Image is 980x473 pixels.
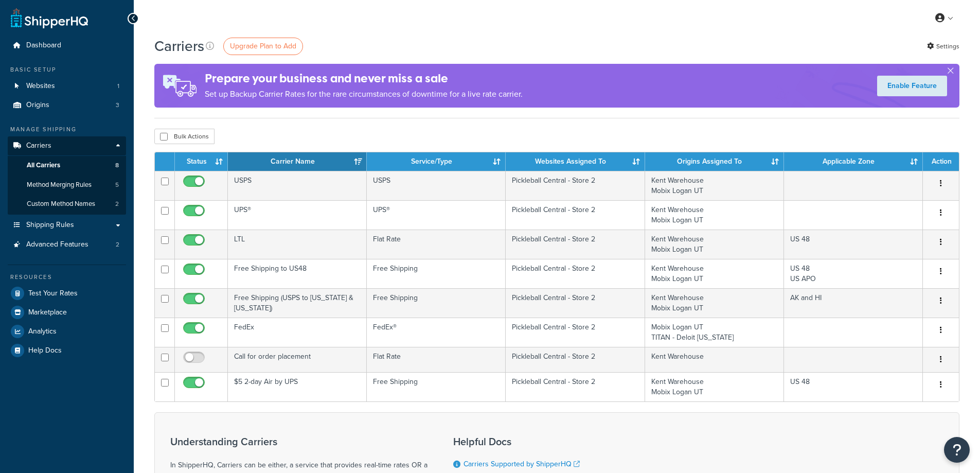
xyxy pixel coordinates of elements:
[26,41,61,50] span: Dashboard
[645,152,784,171] th: Origins Assigned To: activate to sort column ascending
[115,200,119,208] span: 2
[8,77,126,96] li: Websites
[8,77,126,96] a: Websites 1
[944,437,970,463] button: Open Resource Center
[26,82,55,91] span: Websites
[228,372,367,401] td: $5 2-day Air by UPS
[367,230,506,259] td: Flat Rate
[645,347,784,372] td: Kent Warehouse
[367,259,506,288] td: Free Shipping
[27,181,92,189] span: Method Merging Rules
[784,259,923,288] td: US 48 US APO
[26,142,51,150] span: Carriers
[8,156,126,175] a: All Carriers 8
[230,41,296,51] span: Upgrade Plan to Add
[506,372,645,401] td: Pickleball Central - Store 2
[28,289,78,298] span: Test Your Rates
[923,152,959,171] th: Action
[27,161,60,170] span: All Carriers
[116,101,119,110] span: 3
[453,436,587,447] h3: Helpful Docs
[8,96,126,115] li: Origins
[8,136,126,215] li: Carriers
[367,347,506,372] td: Flat Rate
[927,39,959,54] a: Settings
[506,318,645,347] td: Pickleball Central - Store 2
[8,235,126,254] a: Advanced Features 2
[506,171,645,200] td: Pickleball Central - Store 2
[115,181,119,189] span: 5
[175,152,228,171] th: Status: activate to sort column ascending
[205,87,523,101] p: Set up Backup Carrier Rates for the rare circumstances of downtime for a live rate carrier.
[506,259,645,288] td: Pickleball Central - Store 2
[784,288,923,318] td: AK and HI
[877,76,947,96] a: Enable Feature
[228,347,367,372] td: Call for order placement
[154,36,204,56] h1: Carriers
[117,82,119,91] span: 1
[8,216,126,235] a: Shipping Rules
[28,327,57,336] span: Analytics
[8,156,126,175] li: All Carriers
[11,8,88,28] a: ShipperHQ Home
[228,259,367,288] td: Free Shipping to US48
[506,200,645,230] td: Pickleball Central - Store 2
[228,200,367,230] td: UPS®
[8,322,126,341] a: Analytics
[8,176,126,195] a: Method Merging Rules 5
[8,65,126,74] div: Basic Setup
[8,125,126,134] div: Manage Shipping
[8,273,126,282] div: Resources
[26,240,88,249] span: Advanced Features
[26,221,74,230] span: Shipping Rules
[464,459,580,469] a: Carriers Supported by ShipperHQ
[28,308,67,317] span: Marketplace
[367,152,506,171] th: Service/Type: activate to sort column ascending
[8,284,126,303] a: Test Your Rates
[116,240,119,249] span: 2
[228,318,367,347] td: FedEx
[154,129,215,144] button: Bulk Actions
[8,36,126,55] a: Dashboard
[367,288,506,318] td: Free Shipping
[367,318,506,347] td: FedEx®
[8,341,126,360] a: Help Docs
[506,152,645,171] th: Websites Assigned To: activate to sort column ascending
[367,171,506,200] td: USPS
[645,171,784,200] td: Kent Warehouse Mobix Logan UT
[228,288,367,318] td: Free Shipping (USPS to [US_STATE] & [US_STATE])
[8,136,126,155] a: Carriers
[645,230,784,259] td: Kent Warehouse Mobix Logan UT
[8,195,126,214] li: Custom Method Names
[367,200,506,230] td: UPS®
[645,318,784,347] td: Mobix Logan UT TITAN - Deloit [US_STATE]
[27,200,95,208] span: Custom Method Names
[228,171,367,200] td: USPS
[506,288,645,318] td: Pickleball Central - Store 2
[228,152,367,171] th: Carrier Name: activate to sort column ascending
[115,161,119,170] span: 8
[367,372,506,401] td: Free Shipping
[784,152,923,171] th: Applicable Zone: activate to sort column ascending
[8,303,126,322] a: Marketplace
[784,372,923,401] td: US 48
[26,101,49,110] span: Origins
[645,288,784,318] td: Kent Warehouse Mobix Logan UT
[170,436,427,447] h3: Understanding Carriers
[506,230,645,259] td: Pickleball Central - Store 2
[154,64,205,108] img: ad-rules-rateshop-fe6ec290ccb7230408bd80ed9643f0289d75e0ffd9eb532fc0e269fcd187b520.png
[8,195,126,214] a: Custom Method Names 2
[28,346,62,355] span: Help Docs
[8,96,126,115] a: Origins 3
[506,347,645,372] td: Pickleball Central - Store 2
[645,200,784,230] td: Kent Warehouse Mobix Logan UT
[205,70,523,87] h4: Prepare your business and never miss a sale
[645,372,784,401] td: Kent Warehouse Mobix Logan UT
[223,38,303,55] a: Upgrade Plan to Add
